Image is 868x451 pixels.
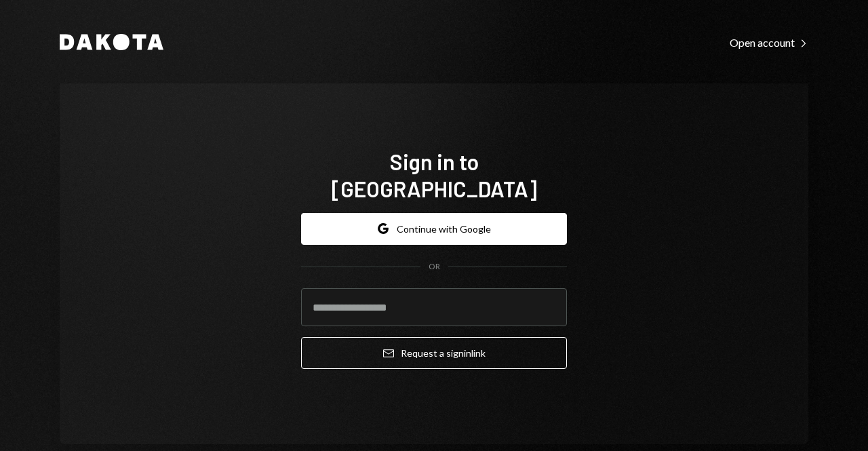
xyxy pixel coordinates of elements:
h1: Sign in to [GEOGRAPHIC_DATA] [301,148,567,202]
div: Open account [730,36,808,50]
a: Open account [730,35,808,50]
button: Request a signinlink [301,337,567,369]
button: Continue with Google [301,213,567,245]
div: OR [429,261,440,273]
